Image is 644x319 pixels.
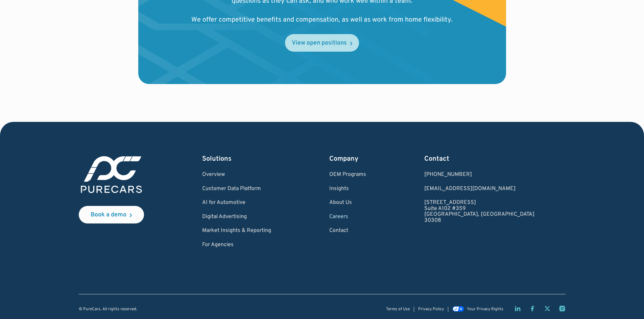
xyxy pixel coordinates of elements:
a: View open positions [285,34,359,52]
div: Solutions [202,154,271,164]
div: [PHONE_NUMBER] [424,172,534,178]
img: purecars logo [79,154,144,195]
a: Twitter X page [544,305,551,312]
a: [STREET_ADDRESS]Suite A102 #359[GEOGRAPHIC_DATA], [GEOGRAPHIC_DATA]30308 [424,200,534,223]
div: Book a demo [91,212,126,218]
a: Customer Data Platform [202,186,271,192]
a: About Us [329,200,366,206]
div: Your Privacy Rights [467,307,503,312]
a: For Agencies [202,242,271,248]
a: AI for Automotive [202,200,271,206]
a: Instagram page [559,305,566,312]
div: Contact [424,154,534,164]
a: Market Insights & Reporting [202,228,271,234]
div: © PureCars. All rights reserved. [79,307,137,312]
a: Facebook page [529,305,536,312]
a: Digital Advertising [202,214,271,220]
a: Careers [329,214,366,220]
a: Insights [329,186,366,192]
a: Email us [424,186,534,192]
a: Contact [329,228,366,234]
a: Overview [202,172,271,178]
a: Terms of Use [386,307,410,312]
a: Privacy Policy [418,307,444,312]
a: Book a demo [79,206,144,223]
a: OEM Programs [329,172,366,178]
a: LinkedIn page [514,305,521,312]
a: Your Privacy Rights [452,307,503,312]
div: Company [329,154,366,164]
div: View open positions [292,40,347,46]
